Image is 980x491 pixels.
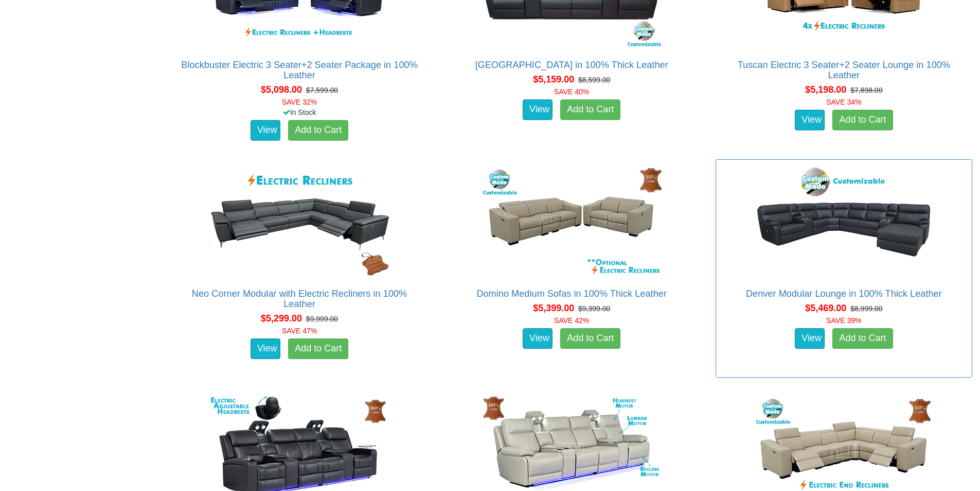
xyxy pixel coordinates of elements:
del: $7,599.00 [306,86,338,94]
a: View [523,99,553,120]
a: View [251,120,280,141]
span: $5,098.00 [261,84,302,95]
font: SAVE 47% [282,327,317,335]
span: $5,198.00 [805,84,846,95]
span: $5,159.00 [533,74,574,84]
a: Add to Cart [832,328,893,349]
a: View [795,328,825,349]
font: SAVE 32% [282,98,317,106]
img: Denver Modular Lounge in 100% Thick Leather [751,165,936,278]
a: View [523,328,553,349]
a: Blockbuster Electric 3 Seater+2 Seater Package in 100% Leather [181,60,418,80]
span: $5,399.00 [533,303,574,313]
del: $8,999.00 [850,304,882,313]
a: View [251,338,280,359]
del: $7,898.00 [850,86,882,94]
font: SAVE 34% [826,98,861,106]
div: In Stock [169,107,430,117]
span: $5,469.00 [805,303,846,313]
del: $9,999.00 [306,315,338,323]
a: Domino Medium Sofas in 100% Thick Leather [476,289,667,299]
a: Add to Cart [832,110,893,130]
span: $5,299.00 [261,313,302,324]
font: SAVE 42% [554,316,589,325]
img: Domino Medium Sofas in 100% Thick Leather [479,165,664,278]
a: [GEOGRAPHIC_DATA] in 100% Thick Leather [475,60,668,70]
a: Neo Corner Modular with Electric Recliners in 100% Leather [192,289,407,309]
font: SAVE 40% [554,88,589,96]
a: Add to Cart [560,99,620,120]
img: Neo Corner Modular with Electric Recliners in 100% Leather [207,165,392,278]
a: View [795,110,825,130]
a: Add to Cart [288,338,348,359]
a: Add to Cart [560,328,620,349]
a: Denver Modular Lounge in 100% Thick Leather [746,289,942,299]
del: $8,599.00 [578,76,610,84]
a: Add to Cart [288,120,348,141]
font: SAVE 39% [826,316,861,325]
del: $9,399.00 [578,304,610,313]
a: Tuscan Electric 3 Seater+2 Seater Lounge in 100% Leather [738,60,950,80]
